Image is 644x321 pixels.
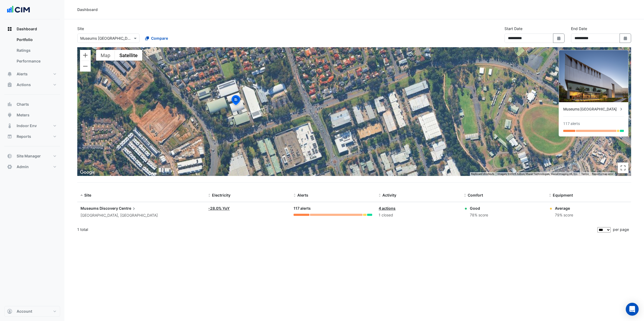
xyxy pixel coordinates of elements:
span: Site Manager [17,153,41,159]
button: Dashboard [4,24,60,34]
span: Compare [151,35,168,41]
div: Dashboard [4,34,60,69]
span: Actions [17,82,31,87]
div: Museums [GEOGRAPHIC_DATA] [563,106,619,112]
div: Average [555,205,573,211]
span: Site [84,193,91,197]
button: Alerts [4,69,60,79]
span: Centre [119,205,137,211]
button: Actions [4,79,60,90]
button: Charts [4,99,60,110]
div: 1 total [77,223,596,236]
a: Open this area in Google Maps (opens a new window) [79,169,96,176]
div: 117 alerts [563,121,580,127]
label: End Date [571,26,587,31]
span: Activity [382,193,396,197]
a: Portfolio [12,34,60,45]
div: Good [470,205,488,211]
app-icon: Indoor Env [7,123,12,128]
fa-icon: Select Date [557,36,561,40]
span: Alerts [17,71,28,77]
span: Meters [17,112,30,118]
span: Reports [17,134,31,139]
button: Indoor Env [4,120,60,131]
app-icon: Site Manager [7,153,12,159]
button: Toggle fullscreen view [618,163,628,173]
div: 78% score [470,212,488,218]
div: 1 closed [379,212,458,218]
a: Terms (opens in new tab) [581,172,589,175]
span: Comfort [468,193,483,197]
img: site-pin-selected.svg [230,94,242,107]
a: Ratings [12,45,60,56]
button: Keyboard shortcuts [471,172,494,176]
label: Site [77,26,84,31]
button: Reports [4,131,60,142]
div: Dashboard [77,7,98,12]
img: Company Logo [6,4,31,15]
app-icon: Charts [7,102,12,107]
button: Zoom out [80,61,91,72]
span: Imagery ©2025 Airbus, Maxar Technologies, Vexcel Imaging US, Inc. [497,172,578,175]
span: Alerts [297,193,308,197]
label: Start Date [504,26,522,31]
span: Admin [17,164,29,169]
div: Open Intercom Messenger [626,303,639,316]
app-icon: Alerts [7,71,12,77]
app-icon: Admin [7,164,12,169]
button: Show street map [96,50,115,61]
a: Report a map error [592,172,613,175]
a: Performance [12,56,60,67]
span: Charts [17,102,29,107]
span: Electricity [212,193,230,197]
app-icon: Reports [7,134,12,139]
img: Google [79,169,96,176]
fa-icon: Select Date [623,36,628,40]
button: Admin [4,161,60,172]
app-icon: Meters [7,112,12,118]
div: 79% score [555,212,573,218]
app-icon: Dashboard [7,26,12,32]
app-icon: Actions [7,82,12,87]
span: Museums Discovery [80,206,118,211]
span: per page [613,227,629,232]
a: 4 actions [379,206,396,211]
a: -28.0% YoY [208,206,230,211]
button: Site Manager [4,151,60,161]
div: 117 alerts [294,205,372,212]
button: Show satellite imagery [115,50,142,61]
span: Account [17,309,32,314]
span: Indoor Env [17,123,37,128]
button: Account [4,306,60,317]
span: Dashboard [17,26,37,32]
img: Museums Discovery Centre [559,50,628,102]
button: Zoom in [80,50,91,61]
div: [GEOGRAPHIC_DATA], [GEOGRAPHIC_DATA] [80,212,202,219]
span: Equipment [553,193,573,197]
button: Meters [4,110,60,120]
button: Compare [142,34,171,43]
